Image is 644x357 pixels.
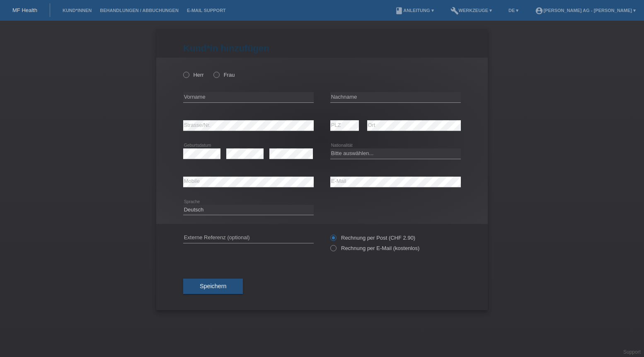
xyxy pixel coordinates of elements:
[531,8,640,13] a: account_circle[PERSON_NAME] AG - [PERSON_NAME] ▾
[213,72,219,77] input: Frau
[183,43,461,53] h1: Kund*in hinzufügen
[391,8,438,13] a: bookAnleitung ▾
[58,8,96,13] a: Kund*innen
[330,235,415,241] label: Rechnung per Post (CHF 2.90)
[12,7,37,13] a: MF Health
[535,7,543,15] i: account_circle
[213,72,235,78] label: Frau
[183,72,189,77] input: Herr
[183,8,230,13] a: E-Mail Support
[330,245,336,255] input: Rechnung per E-Mail (kostenlos)
[330,235,336,245] input: Rechnung per Post (CHF 2.90)
[200,283,226,289] span: Speichern
[395,7,403,15] i: book
[183,72,204,78] label: Herr
[183,279,243,294] button: Speichern
[450,7,459,15] i: build
[96,8,183,13] a: Behandlungen / Abbuchungen
[446,8,496,13] a: buildWerkzeuge ▾
[504,8,523,13] a: DE ▾
[330,245,419,251] label: Rechnung per E-Mail (kostenlos)
[623,349,641,355] a: Support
